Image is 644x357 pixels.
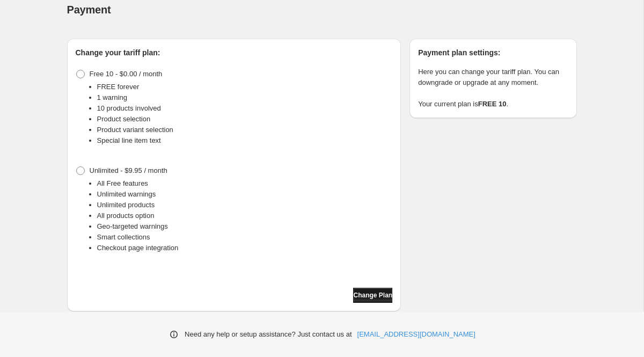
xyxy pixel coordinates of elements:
[90,166,167,174] span: Unlimited - $9.95 / month
[418,99,568,110] p: Your current plan is .
[418,47,568,58] h2: Payment plan settings:
[353,291,392,300] span: Change Plan
[97,221,393,232] li: Geo-targeted warnings
[97,210,393,221] li: All products option
[90,70,163,78] span: Free 10 - $0.00 / month
[97,125,393,135] li: Product variant selection
[357,329,475,340] a: [EMAIL_ADDRESS][DOMAIN_NAME]
[418,67,568,88] p: Here you can change your tariff plan. You can downgrade or upgrade at any moment.
[97,232,393,243] li: Smart collections
[67,4,111,16] span: Payment
[97,82,393,92] li: FREE forever
[97,200,393,210] li: Unlimited products
[97,135,393,146] li: Special line item text
[76,47,393,58] h2: Change your tariff plan:
[97,114,393,125] li: Product selection
[97,103,393,114] li: 10 products involved
[97,178,393,189] li: All Free features
[97,243,393,253] li: Checkout page integration
[97,92,393,103] li: 1 warning
[97,189,393,200] li: Unlimited warnings
[478,100,507,108] strong: FREE 10
[353,288,392,303] button: Change Plan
